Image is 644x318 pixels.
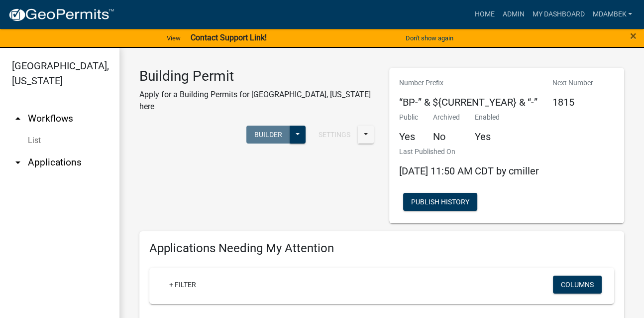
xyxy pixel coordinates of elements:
a: My Dashboard [528,5,588,24]
h5: Yes [399,131,418,143]
button: Publish History [403,193,477,211]
a: Admin [498,5,528,24]
h5: “BP-” & ${CURRENT_YEAR} & “-” [399,96,537,108]
h5: Yes [475,131,500,143]
a: Home [470,5,498,24]
h5: 1815 [552,96,593,108]
p: Enabled [475,112,500,123]
h3: Building Permit [139,68,374,85]
h4: Applications Needing My Attention [149,241,614,256]
span: [DATE] 11:50 AM CDT by cmiller [399,165,539,177]
button: Close [630,30,637,42]
p: Archived [433,112,460,123]
button: Settings [311,126,358,144]
strong: Contact Support Link! [191,33,267,42]
button: Don't show again [402,30,457,46]
a: mdambek [588,5,636,24]
button: Columns [553,276,602,294]
wm-modal-confirm: Workflow Publish History [403,198,477,206]
h5: No [433,131,460,143]
a: + Filter [161,276,204,294]
p: Number Prefix [399,78,537,88]
i: arrow_drop_up [12,113,24,125]
p: Apply for a Building Permits for [GEOGRAPHIC_DATA], [US_STATE] here [139,89,374,113]
p: Last Published On [399,147,539,157]
button: Builder [246,126,290,144]
p: Next Number [552,78,593,88]
span: × [630,29,637,43]
a: View [163,30,185,46]
i: arrow_drop_down [12,157,24,168]
p: Public [399,112,418,123]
